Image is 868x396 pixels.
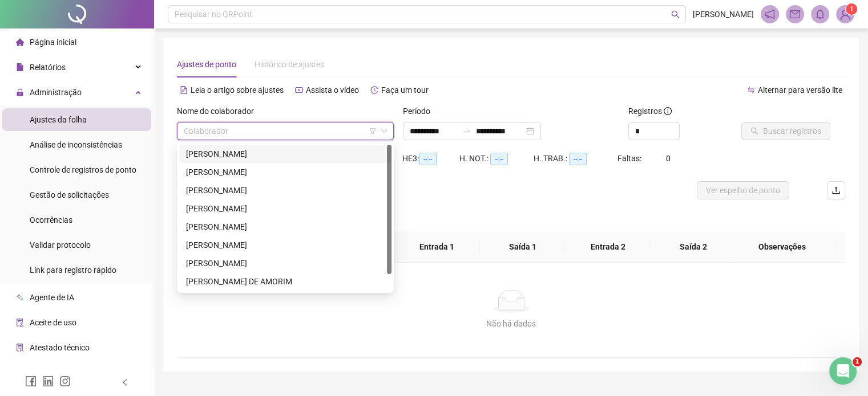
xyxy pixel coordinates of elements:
[179,236,391,254] div: MATEUS LIMA OLIVEIRA
[697,181,789,199] button: Ver espelho de ponto
[765,9,775,19] span: notification
[628,105,672,117] span: Registros
[179,199,391,218] div: HIGOR PEREIRA DA GAMA
[664,107,672,115] span: info-circle
[758,85,842,95] span: Alternar para versão lite
[186,166,385,178] div: [PERSON_NAME]
[179,272,391,291] div: NEMO RIBEIRO DE AMORIM
[59,375,71,387] span: instagram
[693,8,754,21] span: [PERSON_NAME]
[462,126,471,136] span: swap-right
[741,122,830,140] button: Buscar registros
[30,140,122,149] span: Análise de inconsistências
[403,105,438,117] label: Período
[480,231,566,263] th: Saída 1
[369,128,376,134] span: filter
[30,368,80,377] span: Gerar QRCode
[16,88,24,96] span: lock
[30,190,109,199] span: Gestão de solicitações
[16,63,24,71] span: file
[402,152,459,165] div: HE 3:
[180,86,188,94] span: file-text
[569,153,587,165] span: --:--
[30,240,91,250] span: Validar protocolo
[419,153,437,165] span: --:--
[30,88,82,97] span: Administração
[815,9,825,19] span: bell
[121,378,129,386] span: left
[191,317,831,330] div: Não há dados
[30,63,66,72] span: Relatórios
[30,38,76,47] span: Página inicial
[177,105,261,117] label: Nome do colaborador
[617,154,643,163] span: Faltas:
[30,115,87,124] span: Ajustes da folha
[850,5,854,13] span: 1
[255,60,324,69] span: Histórico de ajustes
[831,186,841,195] span: upload
[651,231,736,263] th: Saída 2
[728,231,837,263] th: Observações
[370,86,378,94] span: history
[186,257,385,270] div: [PERSON_NAME]
[16,319,24,326] span: audit
[179,163,391,181] div: EZEQUIEL ROLIM DA SILVA
[186,184,385,197] div: [PERSON_NAME]
[459,152,534,165] div: H. NOT.:
[737,240,828,253] span: Observações
[829,357,857,385] iframe: Intercom live chat
[186,275,385,288] div: [PERSON_NAME] DE AMORIM
[30,318,76,327] span: Aceite de uso
[790,9,800,19] span: mail
[490,153,508,165] span: --:--
[295,86,303,94] span: youtube
[30,266,116,275] span: Link para registro rápido
[666,154,671,163] span: 0
[534,152,617,165] div: H. TRAB.:
[394,231,480,263] th: Entrada 1
[186,239,385,251] div: [PERSON_NAME]
[16,344,24,352] span: solution
[846,3,857,15] sup: Atualize o seu contato no menu Meus Dados
[191,85,284,95] span: Leia o artigo sobre ajustes
[462,126,471,136] span: to
[179,145,391,163] div: DANIEL DE JESUS CORREIA DA SILVA
[42,375,54,387] span: linkedin
[179,254,391,272] div: MATHEUS FILIPE DOS REIS
[179,218,391,236] div: JANUZ RODRIGUES DA SILVA
[30,293,74,302] span: Agente de IA
[671,10,680,19] span: search
[186,221,385,233] div: [PERSON_NAME]
[179,181,391,199] div: GIOVANNA PEREIRA OLIVEIRA
[30,343,90,352] span: Atestado técnico
[16,38,24,46] span: home
[186,202,385,215] div: [PERSON_NAME]
[25,375,37,387] span: facebook
[566,231,651,263] th: Entrada 2
[381,85,429,95] span: Faça um tour
[747,86,755,94] span: swap
[837,6,854,23] img: 75850
[381,128,387,134] span: down
[30,215,72,224] span: Ocorrências
[186,148,385,160] div: [PERSON_NAME]
[306,85,359,95] span: Assista o vídeo
[30,165,136,174] span: Controle de registros de ponto
[177,60,236,69] span: Ajustes de ponto
[853,357,862,366] span: 1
